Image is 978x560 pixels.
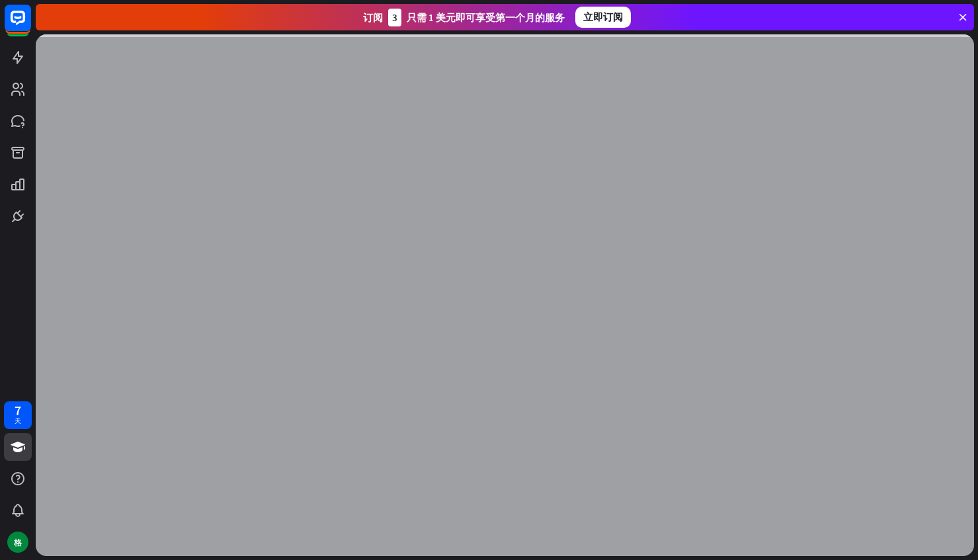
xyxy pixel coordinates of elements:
font: 立即订阅 [583,11,623,23]
font: 订阅 [363,11,383,24]
font: 格 [14,538,22,547]
font: 天 [15,417,21,425]
a: 7 天 [4,401,32,429]
font: 7 [15,402,21,419]
font: 3 [392,11,397,24]
font: 只需 1 美元即可享受第一个月的服务 [407,11,565,24]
